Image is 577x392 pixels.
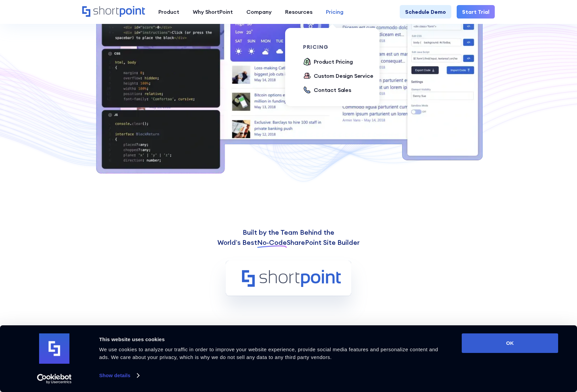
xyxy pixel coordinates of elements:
div: Product Pricing [314,58,353,66]
div: Why ShortPoint [193,8,233,16]
a: Product Pricing [303,58,353,66]
p: Built by the Team Behind the World’s Best SharePoint Site Builder [149,227,428,248]
div: Company [246,8,272,16]
a: Resources [278,5,319,19]
div: This website uses cookies [99,335,447,344]
a: Contact Sales [303,86,351,95]
div: Product [158,8,179,16]
a: Company [240,5,278,19]
div: pricing [303,44,378,50]
img: logo [39,333,69,364]
a: Pricing [319,5,350,19]
a: Product [152,5,186,19]
a: Show details [99,370,139,381]
div: Pricing [326,8,343,16]
a: Usercentrics Cookiebot - opens in a new window [25,374,84,384]
a: Why ShortPoint [186,5,240,19]
a: Custom Design Service [303,72,373,80]
span: We use cookies to analyze our traffic in order to improve your website experience, provide social... [99,347,438,360]
a: Home [82,6,145,18]
div: Custom Design Service [314,72,373,80]
a: Start Trial [457,5,495,19]
a: Schedule Demo [400,5,451,19]
div: Contact Sales [314,86,351,94]
span: No-Code [257,238,287,247]
button: OK [462,333,558,353]
div: Resources [285,8,312,16]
